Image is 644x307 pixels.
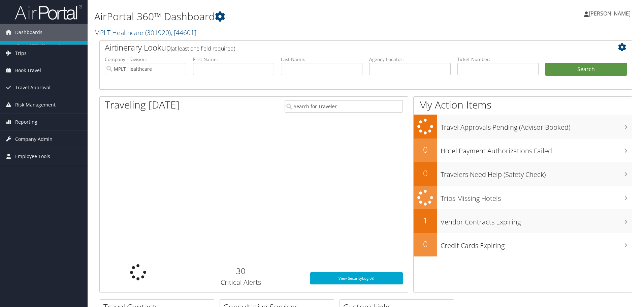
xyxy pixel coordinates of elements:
[15,4,82,20] img: airportal-logo.png
[15,131,53,148] span: Company Admin
[414,238,437,250] h2: 0
[457,56,539,63] label: Ticket Number:
[414,209,632,233] a: 1Vendor Contracts Expiring
[414,233,632,256] a: 0Credit Cards Expiring
[193,56,275,63] label: First Name:
[105,56,186,63] label: Company - Division:
[545,63,627,76] button: Search
[414,215,437,226] h2: 1
[441,119,632,132] h3: Travel Approvals Pending (Advisor Booked)
[145,28,171,37] span: ( 301920 )
[414,115,632,139] a: Travel Approvals Pending (Advisor Booked)
[15,96,56,113] span: Risk Management
[441,143,632,156] h3: Hotel Payment Authorizations Failed
[369,56,451,63] label: Agency Locator:
[182,278,300,287] h3: Critical Alerts
[171,28,196,37] span: , [ 44601 ]
[414,167,437,179] h2: 0
[441,166,632,179] h3: Travelers Need Help (Safety Check)
[281,56,362,63] label: Last Name:
[441,238,632,250] h3: Credit Cards Expiring
[15,62,41,79] span: Book Travel
[285,100,403,113] input: Search for Traveler
[414,162,632,186] a: 0Travelers Need Help (Safety Check)
[15,45,27,62] span: Trips
[105,42,582,53] h2: Airtinerary Lookup
[414,139,632,162] a: 0Hotel Payment Authorizations Failed
[589,10,631,17] span: [PERSON_NAME]
[441,190,632,203] h3: Trips Missing Hotels
[310,272,403,284] a: View SecurityLogic®
[15,148,50,165] span: Employee Tools
[171,45,235,52] span: (at least one field required)
[15,114,37,130] span: Reporting
[94,28,196,37] a: MPLT Healthcare
[441,214,632,227] h3: Vendor Contracts Expiring
[15,79,51,96] span: Travel Approval
[414,98,632,112] h1: My Action Items
[94,9,456,24] h1: AirPortal 360™ Dashboard
[15,24,42,41] span: Dashboards
[414,186,632,210] a: Trips Missing Hotels
[584,3,637,24] a: [PERSON_NAME]
[414,144,437,155] h2: 0
[105,98,180,112] h1: Traveling [DATE]
[182,265,300,277] h2: 30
